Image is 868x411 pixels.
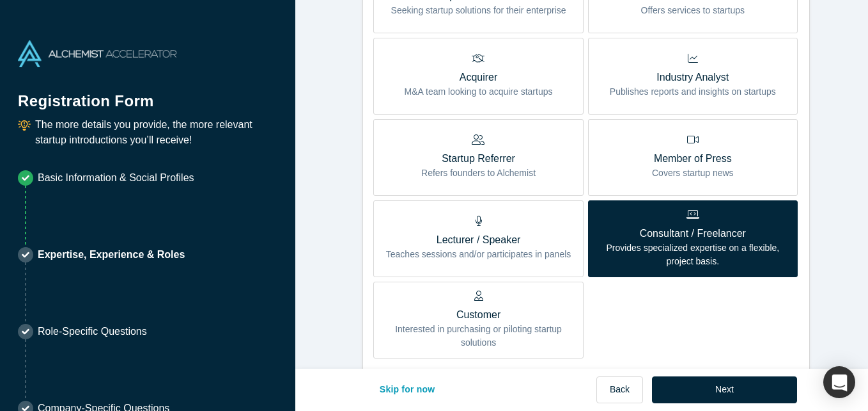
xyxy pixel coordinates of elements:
[634,4,751,17] p: Offers services to startups
[373,367,799,385] label: Are you interested in co-founder opportunities to start/join a new startup?
[610,85,776,99] p: Publishes reports and insights on startups
[38,324,147,339] p: Role-Specific Questions
[652,151,734,166] p: Member of Press
[598,226,788,241] p: Consultant / Freelancer
[35,117,277,148] p: The more details you provide, the more relevant startup introductions you’ll receive!
[610,70,776,85] p: Industry Analyst
[38,247,185,262] p: Expertise, Experience & Roles
[652,166,734,180] p: Covers startup news
[391,4,566,17] p: Seeking startup solutions for their enterprise
[421,166,536,180] p: Refers founders to Alchemist
[421,151,536,166] p: Startup Referrer
[38,170,194,186] p: Basic Information & Social Profiles
[405,70,553,85] p: Acquirer
[383,307,573,323] p: Customer
[598,241,788,268] p: Provides specialized expertise on a flexible, project basis.
[405,85,553,99] p: M&A team looking to acquire startups
[652,376,797,403] button: Next
[386,248,571,261] p: Teaches sessions and/or participates in panels
[383,323,573,350] p: Interested in purchasing or piloting startup solutions
[596,376,643,403] button: Back
[18,76,277,113] h1: Registration Form
[386,232,571,248] p: Lecturer / Speaker
[18,40,176,67] img: Alchemist Accelerator Logo
[366,376,449,403] button: Skip for now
